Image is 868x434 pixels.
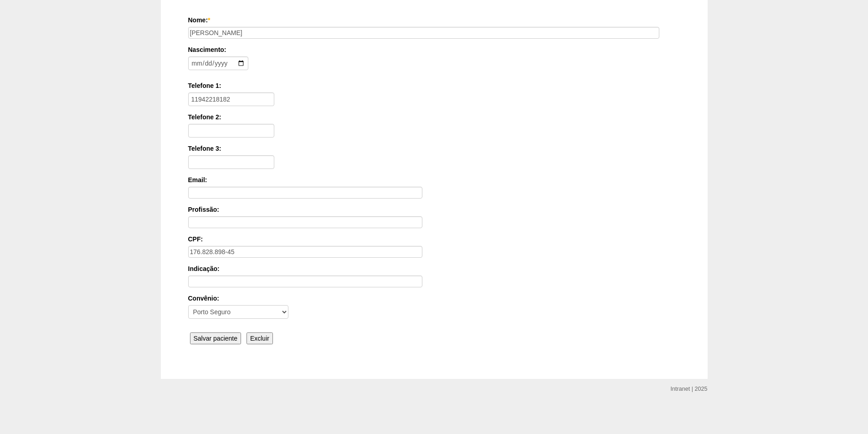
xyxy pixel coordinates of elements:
label: CPF: [188,235,680,244]
label: Nascimento: [188,45,677,54]
label: Email: [188,175,680,184]
label: Telefone 1: [188,81,680,90]
input: Excluir [247,332,273,344]
label: Telefone 2: [188,112,680,122]
span: Este campo é obrigatório. [208,16,210,24]
label: Profissão: [188,205,680,214]
label: Nome: [188,15,680,25]
label: Indicação: [188,264,680,273]
input: Salvar paciente [190,332,241,344]
label: Telefone 3: [188,144,680,153]
label: Convênio: [188,294,680,303]
div: Intranet | 2025 [671,384,708,393]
